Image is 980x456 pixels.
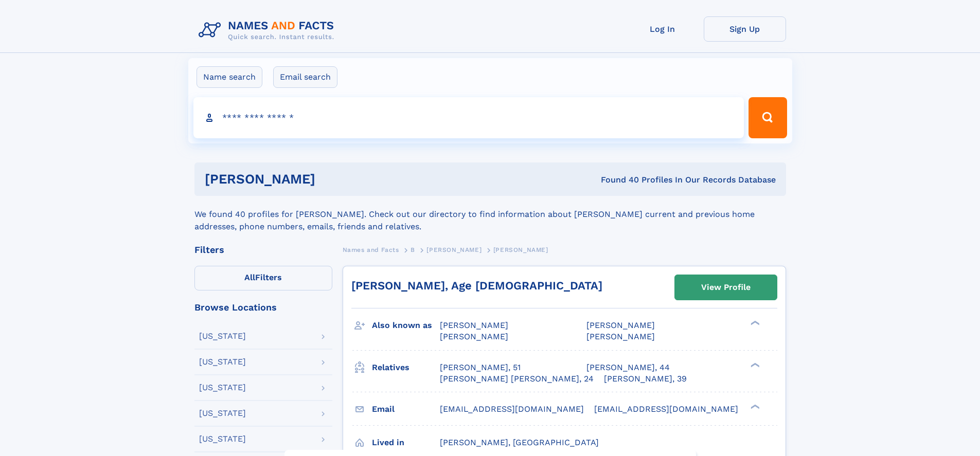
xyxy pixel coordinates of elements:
a: [PERSON_NAME], 44 [586,362,670,373]
div: View Profile [701,276,751,299]
h3: Also known as [372,317,440,334]
div: ❯ [748,320,760,326]
div: [US_STATE] [199,332,246,340]
span: [EMAIL_ADDRESS][DOMAIN_NAME] [440,404,584,414]
img: Logo Names and Facts [194,16,343,44]
a: [PERSON_NAME], 51 [440,362,521,373]
a: [PERSON_NAME], 39 [604,373,687,385]
label: Filters [194,266,332,290]
span: [EMAIL_ADDRESS][DOMAIN_NAME] [594,404,738,414]
a: Sign Up [704,16,786,42]
input: search input [193,97,744,138]
h3: Lived in [372,434,440,451]
a: View Profile [675,275,777,300]
label: Email search [273,66,337,88]
span: [PERSON_NAME] [440,332,508,341]
span: [PERSON_NAME] [586,332,655,341]
a: Log In [621,16,704,42]
h3: Relatives [372,359,440,376]
div: ❯ [748,361,760,368]
div: [US_STATE] [199,435,246,443]
div: We found 40 profiles for [PERSON_NAME]. Check out our directory to find information about [PERSON... [194,196,786,233]
h1: [PERSON_NAME] [205,173,458,186]
a: [PERSON_NAME] [PERSON_NAME], 24 [440,373,594,385]
div: [US_STATE] [199,409,246,417]
span: [PERSON_NAME] [426,246,482,253]
span: All [244,272,255,282]
a: [PERSON_NAME], Age [DEMOGRAPHIC_DATA] [351,279,602,292]
span: [PERSON_NAME] [440,320,508,330]
a: [PERSON_NAME] [426,243,482,256]
div: ❯ [748,403,760,410]
span: [PERSON_NAME], [GEOGRAPHIC_DATA] [440,437,599,447]
span: [PERSON_NAME] [493,246,548,253]
a: B [411,243,415,256]
div: Browse Locations [194,303,332,312]
div: [US_STATE] [199,384,246,392]
a: Names and Facts [343,243,399,256]
div: [US_STATE] [199,358,246,366]
h3: Email [372,400,440,418]
span: [PERSON_NAME] [586,320,655,330]
button: Search Button [749,97,787,138]
label: Name search [197,66,262,88]
span: B [411,246,415,253]
div: Found 40 Profiles In Our Records Database [458,174,776,186]
div: Filters [194,245,332,254]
